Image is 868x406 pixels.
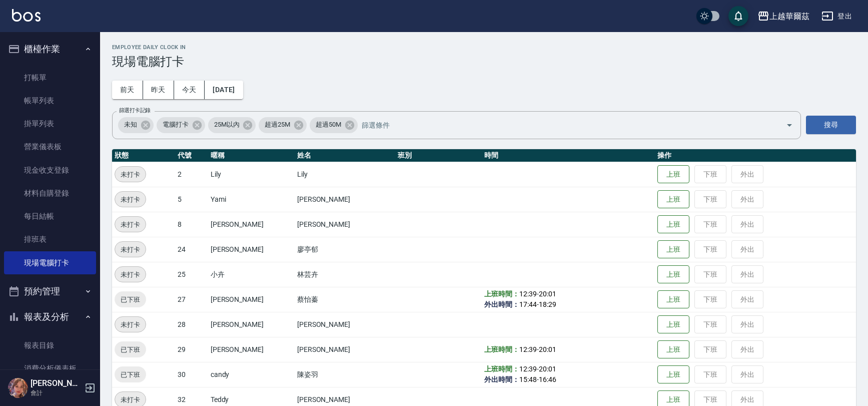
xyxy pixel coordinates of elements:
[4,36,96,62] button: 櫃檯作業
[208,337,295,362] td: [PERSON_NAME]
[8,378,28,398] img: Person
[295,362,395,387] td: 陳姿羽
[115,344,146,355] span: 已下班
[4,278,96,304] button: 預約管理
[657,315,689,334] button: 上班
[655,149,856,162] th: 操作
[208,237,295,262] td: [PERSON_NAME]
[12,9,41,22] img: Logo
[157,117,205,133] div: 電腦打卡
[115,294,146,305] span: 已下班
[482,337,655,362] td: -
[781,117,797,133] button: Open
[115,169,146,180] span: 未打卡
[657,190,689,209] button: 上班
[539,375,556,383] span: 16:46
[4,66,96,89] a: 打帳單
[4,304,96,330] button: 報表及分析
[484,290,519,298] b: 上班時間：
[4,112,96,135] a: 掛單列表
[118,117,154,133] div: 未知
[112,81,143,99] button: 前天
[769,10,809,23] div: 上越華爾茲
[119,107,151,114] label: 篩選打卡記錄
[205,81,243,99] button: [DATE]
[657,265,689,284] button: 上班
[806,116,856,134] button: 搜尋
[175,237,208,262] td: 24
[4,205,96,228] a: 每日結帳
[295,149,395,162] th: 姓名
[295,237,395,262] td: 廖亭郁
[4,159,96,182] a: 現金收支登錄
[4,251,96,274] a: 現場電腦打卡
[208,149,295,162] th: 暱稱
[157,120,195,130] span: 電腦打卡
[208,287,295,312] td: [PERSON_NAME]
[657,290,689,309] button: 上班
[484,365,519,373] b: 上班時間：
[657,340,689,359] button: 上班
[295,262,395,287] td: 林芸卉
[484,300,519,308] b: 外出時間：
[519,375,537,383] span: 15:48
[519,300,537,308] span: 17:44
[31,378,82,388] h5: [PERSON_NAME]
[208,262,295,287] td: 小卉
[115,369,146,380] span: 已下班
[208,117,256,133] div: 25M以內
[118,120,143,130] span: 未知
[115,244,146,255] span: 未打卡
[295,187,395,212] td: [PERSON_NAME]
[208,187,295,212] td: Yami
[539,300,556,308] span: 18:29
[310,117,358,133] div: 超過50M
[115,394,146,405] span: 未打卡
[728,6,748,26] button: save
[295,312,395,337] td: [PERSON_NAME]
[4,334,96,357] a: 報表目錄
[519,345,537,353] span: 12:39
[657,365,689,384] button: 上班
[657,240,689,259] button: 上班
[295,287,395,312] td: 蔡怡蓁
[175,149,208,162] th: 代號
[175,362,208,387] td: 30
[175,312,208,337] td: 28
[208,212,295,237] td: [PERSON_NAME]
[519,290,537,298] span: 12:39
[484,345,519,353] b: 上班時間：
[395,149,482,162] th: 班別
[295,212,395,237] td: [PERSON_NAME]
[657,165,689,184] button: 上班
[115,319,146,330] span: 未打卡
[4,228,96,251] a: 排班表
[175,337,208,362] td: 29
[31,388,82,397] p: 會計
[539,365,556,373] span: 20:01
[259,120,296,130] span: 超過25M
[539,345,556,353] span: 20:01
[657,215,689,234] button: 上班
[208,162,295,187] td: Lily
[208,120,246,130] span: 25M以內
[519,365,537,373] span: 12:39
[175,287,208,312] td: 27
[295,337,395,362] td: [PERSON_NAME]
[208,362,295,387] td: candy
[539,290,556,298] span: 20:01
[4,135,96,158] a: 營業儀表板
[4,357,96,380] a: 消費分析儀表板
[259,117,307,133] div: 超過25M
[482,149,655,162] th: 時間
[310,120,347,130] span: 超過50M
[175,262,208,287] td: 25
[482,362,655,387] td: - -
[143,81,174,99] button: 昨天
[112,55,856,69] h3: 現場電腦打卡
[208,312,295,337] td: [PERSON_NAME]
[295,162,395,187] td: Lily
[482,287,655,312] td: - -
[174,81,205,99] button: 今天
[484,375,519,383] b: 外出時間：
